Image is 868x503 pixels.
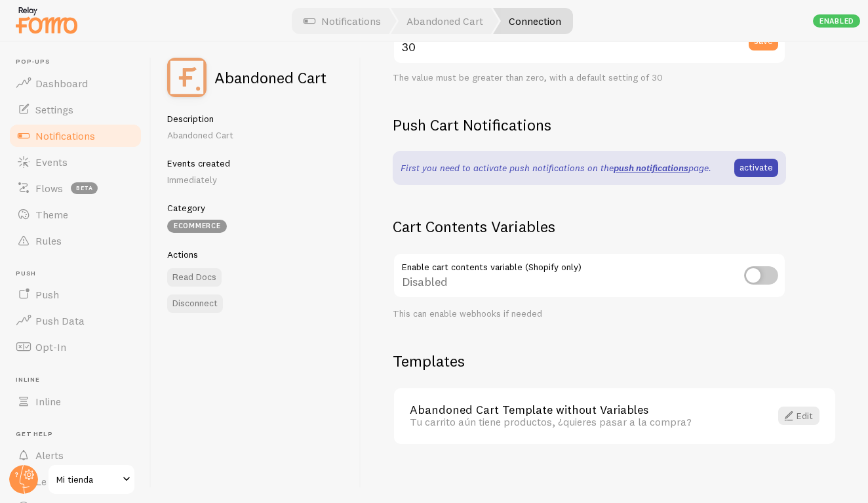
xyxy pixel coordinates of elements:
span: Push [16,270,143,278]
span: Opt-In [35,340,66,353]
span: Pop-ups [16,58,143,66]
a: Theme [8,201,143,228]
a: Abandoned Cart Template without Variables [410,404,755,416]
a: Opt-In [8,334,143,360]
img: fomo-relay-logo-orange.svg [14,3,79,37]
a: Flows beta [8,175,143,201]
a: Rules [8,228,143,254]
button: Disconnect [167,294,223,313]
h2: Push Cart Notifications [393,115,786,135]
span: Rules [35,234,62,247]
img: fomo_icons_abandoned_cart.svg [167,58,207,97]
span: Alerts [35,449,64,462]
span: Push Data [35,314,85,327]
div: This can enable webhooks if needed [393,308,786,320]
a: Read Docs [167,268,222,287]
a: Alerts [8,442,143,468]
span: Theme [35,208,68,221]
span: Events [35,155,68,169]
div: Disabled [393,252,786,300]
div: The value must be greater than zero, with a default setting of 30 [393,72,786,84]
span: Get Help [16,430,143,439]
p: Immediately [167,173,345,186]
a: Dashboard [8,70,143,96]
div: Tu carrito aún tiene productos, ¿quieres pasar a la compra? [410,416,755,428]
a: Events [8,149,143,175]
a: push notifications [614,162,688,174]
p: Abandoned Cart [167,129,345,142]
span: Inline [35,395,61,408]
h5: Events created [167,157,345,169]
h2: Cart Contents Variables [393,216,786,237]
span: Mi tienda [56,472,119,487]
a: Push Data [8,308,143,334]
span: Notifications [35,129,95,142]
span: Dashboard [35,77,88,90]
h2: Abandoned Cart [214,70,326,85]
a: Settings [8,96,143,123]
a: activate [734,159,778,177]
span: Settings [35,103,73,116]
span: Push [35,288,59,301]
a: Notifications [8,123,143,149]
span: Inline [16,376,143,384]
span: Flows [35,182,63,195]
p: First you need to activate push notifications on the page. [401,161,711,174]
a: Inline [8,388,143,414]
a: Push [8,281,143,308]
span: beta [71,182,98,194]
a: Edit [778,407,819,425]
div: eCommerce [167,220,227,233]
h5: Category [167,202,345,214]
h5: Description [167,113,345,125]
h2: Templates [393,351,837,371]
h5: Actions [167,249,345,260]
a: Mi tienda [47,464,136,495]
